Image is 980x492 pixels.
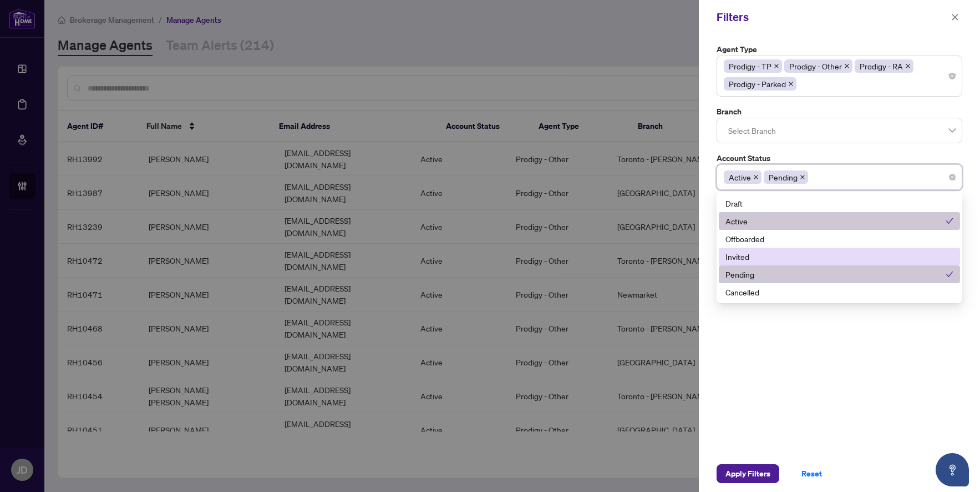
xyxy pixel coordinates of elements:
[719,265,960,283] div: Pending
[717,464,779,483] button: Apply Filters
[719,194,960,212] div: Draft
[725,215,946,227] div: Active
[946,217,953,225] span: check
[719,230,960,248] div: Offboarded
[725,250,953,263] div: Invited
[793,464,831,483] button: Reset
[946,270,953,278] span: check
[725,197,953,209] div: Draft
[724,59,782,73] span: Prodigy - TP
[753,174,759,180] span: close
[725,268,946,280] div: Pending
[729,78,786,90] span: Prodigy - Parked
[719,248,960,265] div: Invited
[717,152,962,164] label: Account Status
[717,43,962,56] label: Agent Type
[844,63,850,69] span: close
[725,286,953,298] div: Cancelled
[784,59,852,73] span: Prodigy - Other
[789,60,842,72] span: Prodigy - Other
[855,59,913,73] span: Prodigy - RA
[729,171,751,183] span: Active
[949,73,956,79] span: close-circle
[764,170,808,184] span: Pending
[725,465,770,483] span: Apply Filters
[774,63,779,69] span: close
[717,9,948,26] div: Filters
[725,233,953,245] div: Offboarded
[719,212,960,230] div: Active
[951,13,959,21] span: close
[724,170,761,184] span: Active
[788,81,794,87] span: close
[936,453,969,486] button: Open asap
[905,63,911,69] span: close
[717,106,962,118] label: Branch
[860,60,903,72] span: Prodigy - RA
[729,60,771,72] span: Prodigy - TP
[800,174,805,180] span: close
[801,465,822,483] span: Reset
[949,174,956,180] span: close-circle
[724,77,796,91] span: Prodigy - Parked
[719,283,960,301] div: Cancelled
[769,171,798,183] span: Pending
